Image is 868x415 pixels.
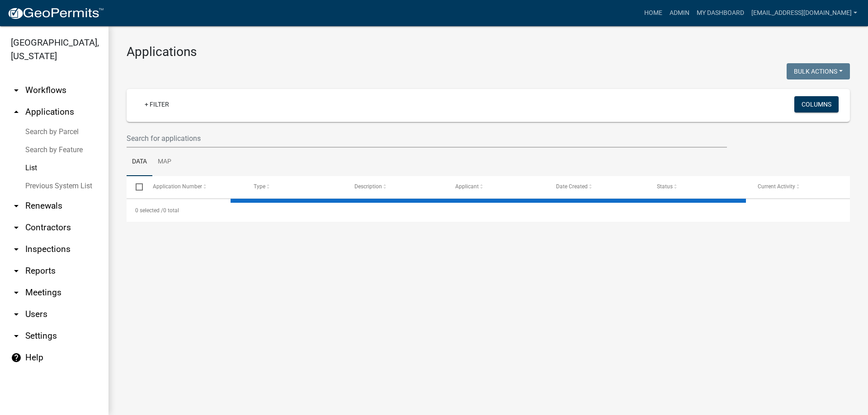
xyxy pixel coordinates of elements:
[693,5,748,22] a: My Dashboard
[127,129,727,148] input: Search for applications
[666,5,693,22] a: Admin
[152,148,177,177] a: Map
[11,309,22,320] i: arrow_drop_down
[11,352,22,363] i: help
[447,176,547,198] datatable-header-cell: Applicant
[11,107,22,117] i: arrow_drop_up
[127,44,850,60] h3: Applications
[748,5,861,22] a: [EMAIL_ADDRESS][DOMAIN_NAME]
[153,183,202,190] span: Application Number
[794,96,839,112] button: Columns
[11,331,22,341] i: arrow_drop_down
[657,183,673,190] span: Status
[245,176,345,198] datatable-header-cell: Type
[144,176,245,198] datatable-header-cell: Application Number
[127,199,850,222] div: 0 total
[254,183,265,190] span: Type
[127,176,144,198] datatable-header-cell: Select
[11,287,22,298] i: arrow_drop_down
[787,63,850,79] button: Bulk Actions
[556,183,588,190] span: Date Created
[641,5,666,22] a: Home
[11,201,22,211] i: arrow_drop_down
[135,207,163,214] span: 0 selected /
[749,176,850,198] datatable-header-cell: Current Activity
[354,183,382,190] span: Description
[11,244,22,255] i: arrow_drop_down
[455,183,479,190] span: Applicant
[346,176,447,198] datatable-header-cell: Description
[137,96,176,112] a: + Filter
[11,85,22,96] i: arrow_drop_down
[758,183,795,190] span: Current Activity
[547,176,648,198] datatable-header-cell: Date Created
[11,266,22,276] i: arrow_drop_down
[11,222,22,233] i: arrow_drop_down
[127,148,152,177] a: Data
[648,176,749,198] datatable-header-cell: Status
